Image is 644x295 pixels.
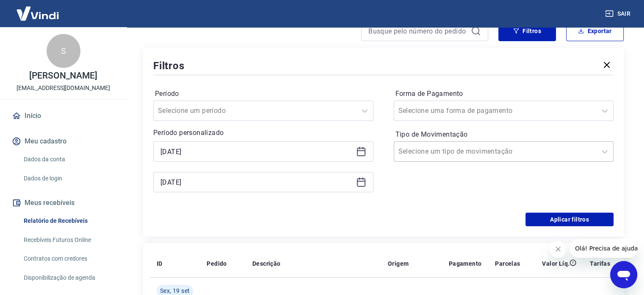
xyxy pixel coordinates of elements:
[20,151,116,168] a: Dados da conta
[10,194,116,212] button: Meus recebíveis
[155,89,372,99] label: Período
[20,250,116,267] a: Contratos com credores
[207,259,227,268] p: Pedido
[10,132,116,151] button: Meu cadastro
[603,6,634,22] button: Sair
[160,145,353,158] input: Data inicial
[550,241,567,258] iframe: Fechar mensagem
[20,170,116,187] a: Dados de login
[566,21,624,41] button: Exportar
[20,231,116,249] a: Recebíveis Futuros Online
[590,259,610,268] p: Tarifas
[20,212,116,230] a: Relatório de Recebíveis
[10,107,116,125] a: Início
[395,89,612,99] label: Forma de Pagamento
[5,6,71,13] span: Olá! Precisa de ajuda?
[20,269,116,287] a: Disponibilização de agenda
[542,259,569,268] p: Valor Líq.
[160,176,353,188] input: Data final
[395,129,612,140] label: Tipo de Movimentação
[610,261,637,288] iframe: Botão para abrir a janela de mensagens
[47,34,80,68] div: S
[495,259,520,268] p: Parcelas
[525,213,614,226] button: Aplicar filtros
[449,259,482,268] p: Pagamento
[10,0,65,26] img: Vindi
[498,21,556,41] button: Filtros
[157,259,163,268] p: ID
[160,287,190,295] span: Sex, 19 set
[17,84,110,93] p: [EMAIL_ADDRESS][DOMAIN_NAME]
[153,59,185,73] h5: Filtros
[388,259,409,268] p: Origem
[29,71,97,80] p: [PERSON_NAME]
[368,25,467,37] input: Busque pelo número do pedido
[153,128,373,138] p: Período personalizado
[570,239,637,258] iframe: Mensagem da empresa
[252,259,281,268] p: Descrição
